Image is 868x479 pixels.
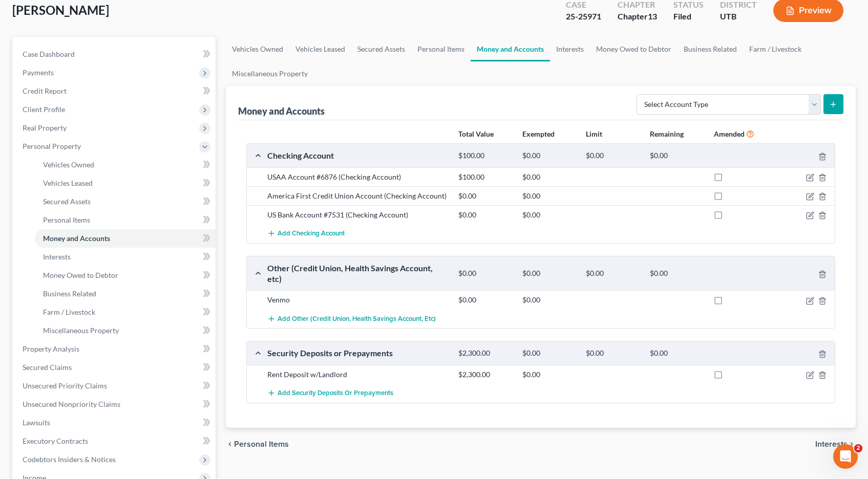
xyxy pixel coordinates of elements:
[517,269,581,278] div: $0.00
[411,37,471,61] a: Personal Items
[43,252,71,261] span: Interests
[618,11,657,23] div: Chapter
[35,174,216,192] a: Vehicles Leased
[453,369,517,380] div: $2,300.00
[14,45,216,63] a: Case Dashboard
[35,156,216,174] a: Vehicles Owned
[14,82,216,100] a: Credit Report
[23,455,116,464] span: Codebtors Insiders & Notices
[645,151,708,161] div: $0.00
[35,285,216,303] a: Business Related
[23,105,65,114] span: Client Profile
[581,151,644,161] div: $0.00
[581,269,644,278] div: $0.00
[720,11,757,23] div: UTB
[351,37,411,61] a: Secured Assets
[226,37,289,61] a: Vehicles Owned
[23,50,75,58] span: Case Dashboard
[23,344,79,353] span: Property Analysis
[650,129,684,138] strong: Remaining
[453,172,517,182] div: $100.00
[234,440,289,448] span: Personal Items
[645,349,708,358] div: $0.00
[262,150,453,161] div: Checking Account
[23,418,50,427] span: Lawsuits
[267,309,436,328] button: Add Other (Credit Union, Health Savings Account, etc)
[743,37,808,61] a: Farm / Livestock
[23,363,72,372] span: Secured Claims
[714,129,745,138] strong: Amended
[43,308,95,316] span: Farm / Livestock
[566,11,601,23] div: 25-25971
[43,179,93,187] span: Vehicles Leased
[35,211,216,229] a: Personal Items
[453,269,517,278] div: $0.00
[43,289,96,298] span: Business Related
[550,37,590,61] a: Interests
[262,191,453,201] div: America First Credit Union Account (Checking Account)
[471,37,550,61] a: Money and Accounts
[673,11,704,23] div: Filed
[12,3,109,17] span: [PERSON_NAME]
[262,263,453,285] div: Other (Credit Union, Health Savings Account, etc)
[23,123,67,132] span: Real Property
[645,269,708,278] div: $0.00
[35,321,216,340] a: Miscellaneous Property
[262,210,453,220] div: US Bank Account #7531 (Checking Account)
[43,197,91,206] span: Secured Assets
[815,440,856,448] button: Interests chevron_right
[522,129,555,138] strong: Exempted
[267,224,345,243] button: Add Checking Account
[35,229,216,248] a: Money and Accounts
[43,271,118,279] span: Money Owed to Debtor
[453,151,517,161] div: $100.00
[23,437,88,445] span: Executory Contracts
[586,129,602,138] strong: Limit
[517,151,581,161] div: $0.00
[453,295,517,305] div: $0.00
[262,347,453,358] div: Security Deposits or Prepayments
[43,326,119,335] span: Miscellaneous Property
[43,215,90,224] span: Personal Items
[14,432,216,450] a: Executory Contracts
[458,129,494,138] strong: Total Value
[23,86,67,95] span: Credit Report
[517,369,581,380] div: $0.00
[35,266,216,285] a: Money Owed to Debtor
[517,191,581,201] div: $0.00
[453,349,517,358] div: $2,300.00
[35,192,216,211] a: Secured Assets
[517,210,581,220] div: $0.00
[289,37,351,61] a: Vehicles Leased
[581,349,644,358] div: $0.00
[678,37,743,61] a: Business Related
[262,369,453,380] div: Rent Deposit w/Landlord
[43,160,94,169] span: Vehicles Owned
[14,413,216,432] a: Lawsuits
[267,384,393,403] button: Add Security Deposits or Prepayments
[262,172,453,182] div: USAA Account #6876 (Checking Account)
[517,349,581,358] div: $0.00
[226,61,314,86] a: Miscellaneous Property
[35,303,216,321] a: Farm / Livestock
[278,389,393,398] span: Add Security Deposits or Prepayments
[35,248,216,266] a: Interests
[517,295,581,305] div: $0.00
[833,444,858,469] iframe: Intercom live chat
[262,295,453,305] div: Venmo
[23,142,81,150] span: Personal Property
[14,358,216,377] a: Secured Claims
[278,230,345,238] span: Add Checking Account
[517,172,581,182] div: $0.00
[14,377,216,395] a: Unsecured Priority Claims
[453,210,517,220] div: $0.00
[226,440,234,448] i: chevron_left
[848,440,856,448] i: chevron_right
[43,234,110,243] span: Money and Accounts
[14,340,216,358] a: Property Analysis
[453,191,517,201] div: $0.00
[590,37,678,61] a: Money Owed to Debtor
[23,400,120,408] span: Unsecured Nonpriority Claims
[14,395,216,413] a: Unsecured Nonpriority Claims
[278,315,436,323] span: Add Other (Credit Union, Health Savings Account, etc)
